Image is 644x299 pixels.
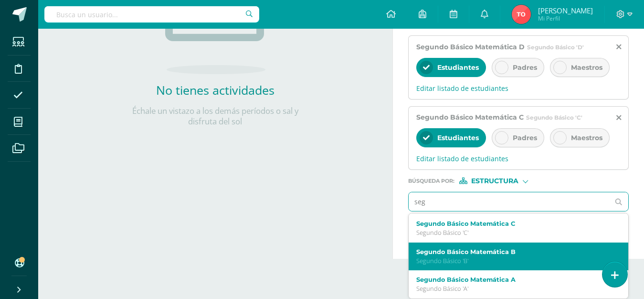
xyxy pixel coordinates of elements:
[409,192,610,211] input: Ej. Primero primaria
[571,133,602,142] span: Maestros
[538,14,593,22] span: Mi Perfil
[527,44,584,51] span: Segundo Básico 'D'
[416,113,524,122] span: Segundo Básico Matemática C
[416,84,621,93] span: Editar listado de estudiantes
[416,43,525,51] span: Segundo Básico Matemática D
[416,257,612,265] p: Segundo Básico 'B'
[513,63,537,72] span: Padres
[416,154,621,163] span: Editar listado de estudiantes
[416,248,612,255] label: Segundo Básico Matemática B
[571,63,602,72] span: Maestros
[512,5,531,24] img: ee555c8c968eea5bde0abcdfcbd02b94.png
[513,133,537,142] span: Padres
[437,63,479,72] span: Estudiantes
[459,177,531,184] div: [object Object]
[408,178,454,184] span: Búsqueda por :
[120,82,311,98] h2: No tienes actividades
[437,133,479,142] span: Estudiantes
[538,6,593,15] span: [PERSON_NAME]
[526,114,582,121] span: Segundo Básico 'C'
[416,276,612,283] label: Segundo Básico Matemática A
[416,229,612,237] p: Segundo Básico 'C'
[416,285,612,293] p: Segundo Básico 'A'
[44,6,259,22] input: Busca un usuario...
[471,178,518,184] span: Estructura
[416,220,612,227] label: Segundo Básico Matemática C
[120,106,311,127] p: Échale un vistazo a los demás períodos o sal y disfruta del sol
